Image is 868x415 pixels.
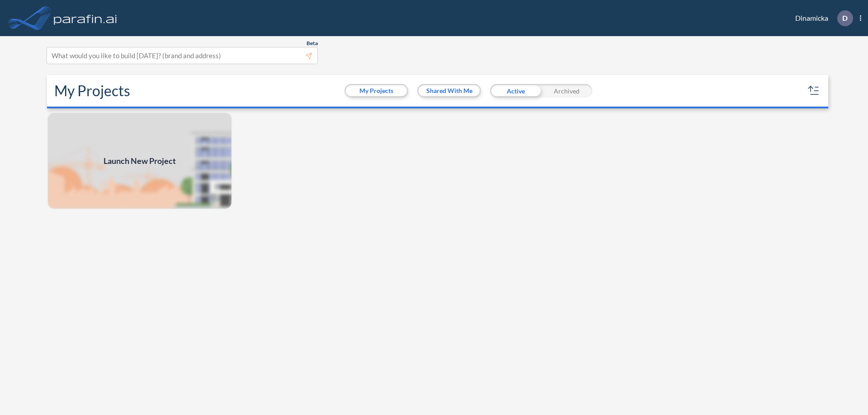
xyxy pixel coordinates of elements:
[346,85,407,96] button: My Projects
[419,85,480,96] button: Shared With Me
[807,84,821,98] button: sort
[52,9,119,27] img: logo
[541,84,592,98] div: Archived
[47,112,232,210] a: Launch New Project
[54,82,130,99] h2: My Projects
[490,84,541,98] div: Active
[782,10,861,26] div: Dinamicka
[307,40,318,47] span: Beta
[104,155,176,167] span: Launch New Project
[842,14,848,22] p: D
[47,112,232,210] img: add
